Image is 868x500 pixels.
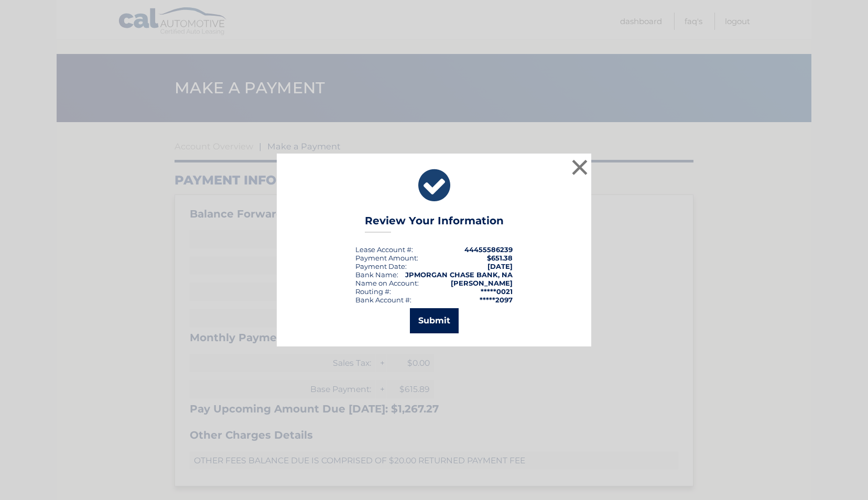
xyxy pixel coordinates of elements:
div: Routing #: [355,287,391,296]
span: $651.38 [487,254,513,262]
strong: [PERSON_NAME] [451,279,513,287]
div: : [355,262,407,270]
h3: Review Your Information [365,214,504,233]
span: Payment Date [355,262,405,270]
div: Payment Amount: [355,254,418,262]
button: × [569,157,590,178]
strong: 44455586239 [464,245,513,254]
button: Submit [410,308,459,333]
div: Bank Name: [355,270,398,279]
strong: JPMORGAN CHASE BANK, NA [405,270,513,279]
div: Lease Account #: [355,245,413,254]
div: Bank Account #: [355,296,411,304]
div: Name on Account: [355,279,419,287]
span: [DATE] [487,262,513,270]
